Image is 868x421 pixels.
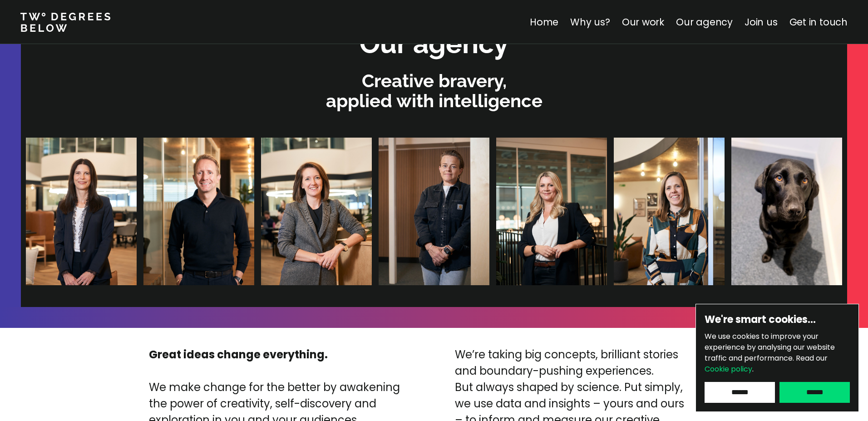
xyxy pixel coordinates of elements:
[143,138,254,285] img: James
[745,15,778,29] a: Join us
[25,138,136,285] img: Clare
[613,138,724,285] img: Lizzie
[676,15,733,29] a: Our agency
[705,331,850,375] p: We use cookies to improve your experience by analysing our website traffic and performance.
[496,138,607,285] img: Halina
[570,15,610,29] a: Why us?
[789,15,848,29] a: Get in touch
[261,138,371,285] img: Gemma
[705,364,752,374] a: Cookie policy
[378,138,489,285] img: Dani
[705,313,850,327] h6: We're smart cookies…
[149,347,328,362] strong: Great ideas change everything.
[622,15,664,29] a: Our work
[705,353,828,374] span: Read our .
[530,15,558,29] a: Home
[25,71,843,111] p: Creative bravery, applied with intelligence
